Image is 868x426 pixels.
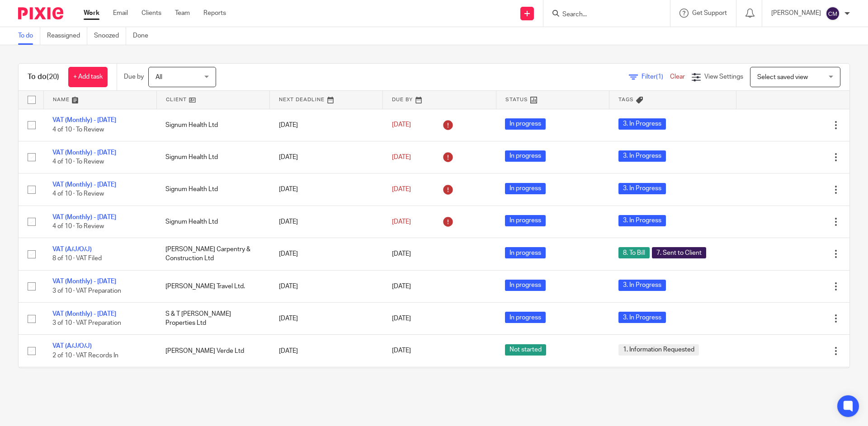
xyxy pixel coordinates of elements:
span: 8. To Bill [618,247,650,258]
td: Signum Health Ltd [156,173,269,206]
span: [DATE] [392,154,411,160]
span: (20) [47,73,59,80]
span: 1. Information Requested [618,344,699,356]
a: Clear [670,74,685,80]
span: 4 of 10 · To Review [52,126,104,133]
span: 4 of 10 · To Review [52,159,104,165]
a: To do [18,27,40,45]
a: VAT (Monthly) - [DATE] [52,278,116,285]
span: 8 of 10 · VAT Filed [52,256,102,262]
span: In progress [505,280,546,291]
span: [DATE] [392,315,411,322]
td: [DATE] [270,238,383,270]
td: Signum Health Ltd [156,206,269,238]
span: 2 of 10 · VAT Records In [52,352,118,359]
td: [DATE] [270,270,383,302]
a: Email [113,9,128,18]
a: VAT (Monthly) - [DATE] [52,150,116,156]
span: 3. In Progress [618,118,666,130]
td: [PERSON_NAME] Carpentry & Construction Ltd [156,238,269,270]
span: 3. In Progress [618,312,666,323]
a: Work [84,9,99,18]
a: VAT (Monthly) - [DATE] [52,182,116,188]
span: [DATE] [392,186,411,192]
td: [DATE] [270,367,383,399]
h1: To do [28,72,59,82]
span: [DATE] [392,348,411,354]
span: View Settings [704,74,743,80]
a: Team [175,9,190,18]
td: Signum Health Ltd [156,109,269,141]
a: Clients [142,9,161,18]
a: VAT (Monthly) - [DATE] [52,117,116,123]
input: Search [561,11,643,19]
span: 3 of 10 · VAT Preparation [52,320,121,326]
img: Pixie [18,7,63,19]
span: [DATE] [392,219,411,225]
span: 3 of 10 · VAT Preparation [52,288,121,294]
span: In progress [505,183,546,194]
span: Select saved view [757,74,808,80]
td: [DATE] [270,206,383,238]
span: All [156,74,162,80]
span: [DATE] [392,122,411,128]
span: In progress [505,118,546,130]
span: Get Support [692,10,727,16]
a: Reassigned [47,27,87,45]
a: Snoozed [94,27,126,45]
a: VAT (Monthly) - [DATE] [52,214,116,220]
td: [PERSON_NAME] Verde Ltd [156,335,269,367]
td: [DATE] [270,109,383,141]
a: Done [133,27,155,45]
span: 3. In Progress [618,280,666,291]
span: Filter [642,74,670,80]
p: Due by [124,72,144,81]
td: Signum Health Ltd [156,141,269,173]
span: 4 of 10 · To Review [52,191,104,197]
td: [PERSON_NAME] Travel Ltd. [156,270,269,302]
td: [DATE] [270,141,383,173]
td: [DATE] [270,303,383,335]
img: svg%3E [826,6,840,21]
td: Near Me Now Ltd [156,367,269,399]
span: In progress [505,215,546,226]
span: [DATE] [392,251,411,257]
td: [DATE] [270,173,383,206]
span: 3. In Progress [618,183,666,194]
a: VAT (Monthly) - [DATE] [52,311,116,317]
span: In progress [505,150,546,162]
a: Reports [203,9,226,18]
a: + Add task [68,67,108,87]
span: [DATE] [392,283,411,290]
span: Not started [505,344,546,356]
span: (1) [656,74,663,80]
span: In progress [505,312,546,323]
span: 3. In Progress [618,150,666,162]
span: 7. Sent to Client [652,247,706,258]
td: [DATE] [270,335,383,367]
span: 4 of 10 · To Review [52,223,104,229]
a: VAT (A/J/O/J) [52,343,92,349]
span: 3. In Progress [618,215,666,226]
a: VAT (A/J/O/J) [52,246,92,253]
p: [PERSON_NAME] [771,9,821,18]
td: S & T [PERSON_NAME] Properties Ltd [156,303,269,335]
span: In progress [505,247,546,258]
span: Tags [618,97,634,102]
